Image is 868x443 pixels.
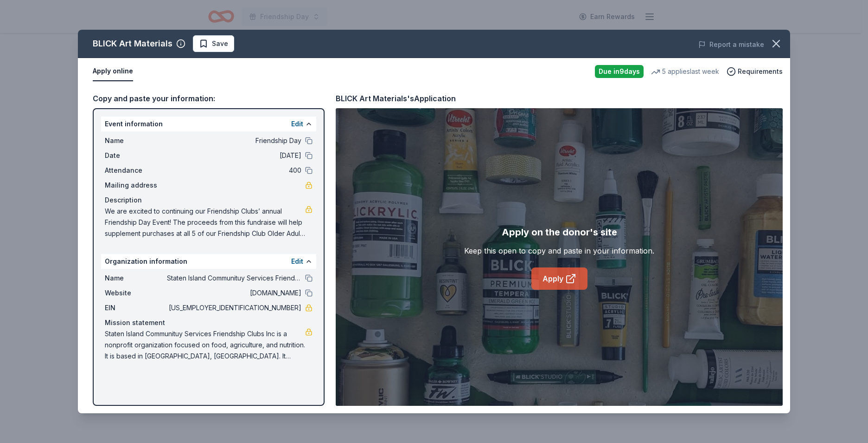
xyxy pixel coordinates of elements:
[727,66,783,77] button: Requirements
[105,328,305,362] span: Staten Island Communituy Services Friendship Clubs Inc is a nonprofit organization focused on foo...
[167,273,301,284] span: Staten Island Communituy Services Friendship Clubs Inc
[167,302,301,313] span: [US_EMPLOYER_IDENTIFICATION_NUMBER]
[105,302,167,313] span: EIN
[167,135,301,146] span: Friendship Day
[105,135,167,146] span: Name
[531,267,587,290] a: Apply
[93,92,325,104] div: Copy and paste your information:
[101,117,316,131] div: Event information
[212,38,228,49] span: Save
[105,165,167,176] span: Attendance
[651,66,719,77] div: 5 applies last week
[105,287,167,299] span: Website
[167,287,301,299] span: [DOMAIN_NAME]
[105,150,167,161] span: Date
[738,66,783,77] span: Requirements
[105,206,305,239] span: We are excited to continuing our Friendship Clubs’ annual Friendship Day Event! The proceeds from...
[698,39,764,50] button: Report a mistake
[167,150,301,161] span: [DATE]
[105,317,313,328] div: Mission statement
[595,65,644,78] div: Due in 9 days
[167,165,301,176] span: 400
[464,245,654,256] div: Keep this open to copy and paste in your information.
[105,180,167,191] span: Mailing address
[105,273,167,284] span: Name
[93,36,172,51] div: BLICK Art Materials
[291,256,303,267] button: Edit
[336,92,456,104] div: BLICK Art Materials's Application
[502,225,617,240] div: Apply on the donor's site
[101,254,316,269] div: Organization information
[93,62,133,81] button: Apply online
[291,118,303,130] button: Edit
[105,195,313,206] div: Description
[193,35,234,52] button: Save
